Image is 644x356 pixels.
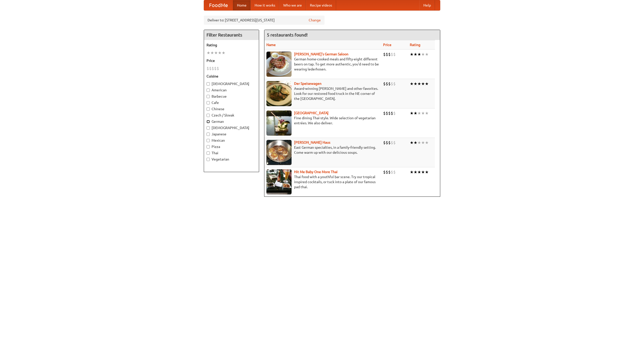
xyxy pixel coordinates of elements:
li: ★ [410,81,414,87]
li: $ [388,81,391,87]
h4: Filter Restaurants [204,30,259,40]
li: ★ [421,140,425,145]
li: ★ [425,81,429,87]
a: Hit Me Baby One More Thai [294,170,338,174]
li: ★ [425,140,429,145]
li: ★ [410,140,414,145]
li: $ [383,52,386,57]
li: $ [388,169,391,175]
li: ★ [421,52,425,57]
li: $ [383,169,386,175]
label: Cafe [207,100,256,105]
li: $ [386,52,388,57]
li: ★ [417,140,421,145]
li: $ [386,110,388,116]
li: $ [209,66,212,71]
li: ★ [414,52,417,57]
li: ★ [410,169,414,175]
li: $ [383,140,386,145]
input: [DEMOGRAPHIC_DATA] [207,126,210,130]
a: [GEOGRAPHIC_DATA] [294,111,329,115]
a: Rating [410,43,420,47]
input: Pizza [207,145,210,148]
li: ★ [421,110,425,116]
p: Fine dining Thai-style. Wide selection of vegetarian entrées. We also deliver. [266,115,379,126]
li: ★ [417,81,421,87]
li: $ [391,52,393,57]
li: ★ [222,50,225,56]
h5: Cuisine [207,74,256,79]
a: FoodMe [204,0,233,10]
a: Change [309,18,321,23]
li: ★ [414,110,417,116]
li: ★ [421,81,425,87]
li: $ [393,110,396,116]
a: Der Speisewagen [294,82,321,86]
label: [DEMOGRAPHIC_DATA] [207,125,256,130]
label: [DEMOGRAPHIC_DATA] [207,81,256,86]
label: German [207,119,256,124]
li: ★ [421,169,425,175]
a: Home [233,0,251,10]
li: $ [393,81,396,87]
li: $ [207,66,209,71]
p: Award-winning [PERSON_NAME] and other favorites. Look for our restored food truck in the NE corne... [266,86,379,101]
label: Mexican [207,138,256,143]
li: $ [388,140,391,145]
label: Pizza [207,144,256,149]
label: Vegetarian [207,157,256,162]
input: Thai [207,151,210,155]
input: Chinese [207,107,210,111]
input: [DEMOGRAPHIC_DATA] [207,82,210,86]
li: ★ [425,110,429,116]
li: ★ [414,169,417,175]
li: $ [391,140,393,145]
li: ★ [410,110,414,116]
li: ★ [214,50,218,56]
a: Price [383,43,391,47]
li: $ [214,66,217,71]
img: babythai.jpg [266,169,292,194]
input: Vegetarian [207,158,210,161]
label: Thai [207,150,256,155]
li: $ [388,110,391,116]
li: $ [212,66,214,71]
li: ★ [414,140,417,145]
li: $ [386,169,388,175]
a: [PERSON_NAME]'s German Saloon [294,52,348,56]
p: East German specialties, in a family-friendly setting. Come warm up with our delicious soups. [266,145,379,155]
li: ★ [410,52,414,57]
li: $ [391,81,393,87]
input: Cafe [207,101,210,104]
input: Japanese [207,133,210,136]
a: Name [266,43,276,47]
input: Barbecue [207,95,210,98]
ng-pluralize: 5 restaurants found! [267,32,308,37]
a: [PERSON_NAME] Haus [294,140,330,144]
li: $ [391,169,393,175]
li: ★ [414,81,417,87]
li: $ [217,66,219,71]
input: American [207,89,210,92]
p: Thai food with a youthful bar scene. Try our tropical inspired cocktails, or tuck into a plate of... [266,174,379,189]
input: Mexican [207,139,210,142]
li: $ [393,169,396,175]
div: Deliver to: [STREET_ADDRESS][US_STATE] [204,16,325,25]
li: ★ [210,50,214,56]
label: Japanese [207,132,256,137]
li: ★ [417,110,421,116]
input: German [207,120,210,123]
label: Chinese [207,106,256,111]
li: $ [383,81,386,87]
li: $ [386,81,388,87]
li: ★ [425,52,429,57]
img: kohlhaus.jpg [266,140,292,165]
img: satay.jpg [266,110,292,136]
h5: Price [207,58,256,63]
li: $ [391,110,393,116]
